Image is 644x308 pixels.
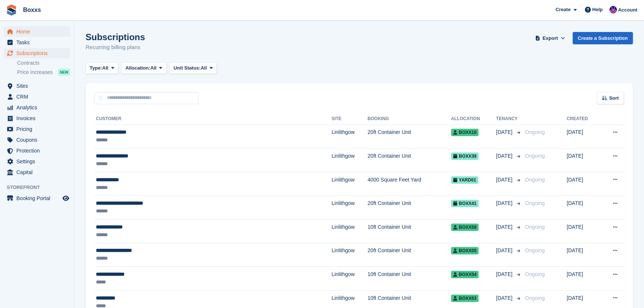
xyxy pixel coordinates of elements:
[451,200,479,207] span: Boxx41
[496,223,514,231] span: [DATE]
[16,167,61,177] span: Capital
[86,43,145,52] p: Recurring billing plans
[332,267,368,291] td: Linlithgow
[4,135,70,145] a: menu
[367,113,451,125] th: Booking
[121,62,167,74] button: Allocation: All
[86,62,118,74] button: Type: All
[367,243,451,267] td: 20ft Container Unit
[170,62,217,74] button: Unit Status: All
[16,113,61,123] span: Invoices
[332,125,368,148] td: Linlithgow
[496,152,514,160] span: [DATE]
[61,194,70,203] a: Preview store
[174,64,201,72] span: Unit Status:
[534,32,567,44] button: Export
[567,243,600,267] td: [DATE]
[4,102,70,113] a: menu
[496,176,514,184] span: [DATE]
[332,113,368,125] th: Site
[567,267,600,291] td: [DATE]
[94,113,332,125] th: Customer
[4,167,70,177] a: menu
[4,92,70,102] a: menu
[496,199,514,207] span: [DATE]
[525,177,545,183] span: Ongoing
[16,26,61,37] span: Home
[525,200,545,206] span: Ongoing
[17,69,53,76] span: Price increases
[16,48,61,58] span: Subscriptions
[451,247,479,254] span: Boxx05
[618,6,637,14] span: Account
[332,172,368,196] td: Linlithgow
[567,148,600,172] td: [DATE]
[567,219,600,243] td: [DATE]
[20,4,44,16] a: Boxxs
[367,125,451,148] td: 20ft Container Unit
[16,81,61,91] span: Sites
[102,64,109,72] span: All
[496,113,522,125] th: Tenancy
[332,219,368,243] td: Linlithgow
[201,64,207,72] span: All
[4,113,70,123] a: menu
[556,6,570,13] span: Create
[332,148,368,172] td: Linlithgow
[496,128,514,136] span: [DATE]
[451,295,479,302] span: Boxx63
[16,135,61,145] span: Coupons
[332,196,368,219] td: Linlithgow
[6,4,17,16] img: stora-icon-8386f47178a22dfd0bd8f6a31ec36ba5ce8667c1dd55bd0f319d3a0aa187defe.svg
[567,172,600,196] td: [DATE]
[367,219,451,243] td: 10ft Container Unit
[4,37,70,48] a: menu
[4,145,70,156] a: menu
[567,113,600,125] th: Created
[16,37,61,48] span: Tasks
[567,125,600,148] td: [DATE]
[525,247,545,253] span: Ongoing
[16,124,61,134] span: Pricing
[451,176,478,184] span: Yard01
[451,153,479,160] span: Boxx39
[496,247,514,254] span: [DATE]
[17,60,70,67] a: Contracts
[573,32,633,44] a: Create a Subscription
[367,267,451,291] td: 10ft Container Unit
[4,48,70,58] a: menu
[451,113,496,125] th: Allocation
[451,129,479,136] span: Boxx10
[525,271,545,277] span: Ongoing
[367,148,451,172] td: 20ft Container Unit
[4,124,70,134] a: menu
[592,6,603,13] span: Help
[525,224,545,230] span: Ongoing
[90,64,102,72] span: Type:
[496,270,514,278] span: [DATE]
[496,294,514,302] span: [DATE]
[58,68,70,76] div: NEW
[542,35,558,42] span: Export
[451,224,479,231] span: Boxx58
[16,193,61,203] span: Booking Portal
[4,81,70,91] a: menu
[7,184,74,191] span: Storefront
[567,196,600,219] td: [DATE]
[4,193,70,203] a: menu
[86,32,145,42] h1: Subscriptions
[609,6,617,13] img: Jamie Malcolm
[16,156,61,167] span: Settings
[4,156,70,167] a: menu
[609,94,619,102] span: Sort
[525,153,545,159] span: Ongoing
[4,26,70,37] a: menu
[17,68,70,76] a: Price increases NEW
[332,243,368,267] td: Linlithgow
[367,172,451,196] td: 4000 Square Feet Yard
[367,196,451,219] td: 20ft Container Unit
[16,145,61,156] span: Protection
[16,102,61,113] span: Analytics
[150,64,157,72] span: All
[125,64,150,72] span: Allocation:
